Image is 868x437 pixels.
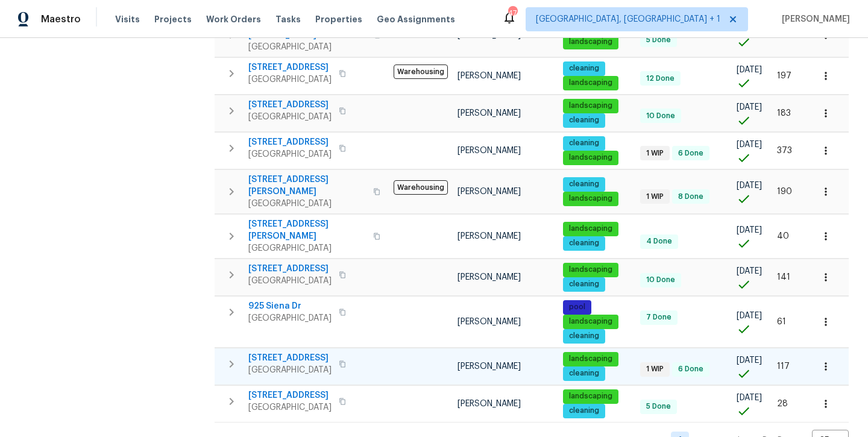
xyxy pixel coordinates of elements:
span: pool [564,302,590,312]
span: Projects [154,13,192,25]
span: cleaning [564,63,604,74]
span: [GEOGRAPHIC_DATA] [248,312,332,324]
span: [GEOGRAPHIC_DATA] [248,111,332,123]
span: [GEOGRAPHIC_DATA] [248,74,332,86]
span: [PERSON_NAME] [458,362,521,371]
span: [DATE] [737,312,762,320]
span: [STREET_ADDRESS] [248,352,332,364]
span: 61 [777,318,786,326]
span: [STREET_ADDRESS] [248,61,332,74]
span: [DATE] [737,394,762,402]
span: cleaning [564,115,604,125]
span: landscaping [564,78,617,88]
span: 5 Done [641,401,676,412]
span: [PERSON_NAME] [458,146,521,155]
span: 197 [777,72,791,80]
span: 28 [777,400,788,408]
span: Maestro [41,13,81,25]
span: 183 [777,109,791,118]
span: 190 [777,187,792,196]
span: [PERSON_NAME] [458,318,521,326]
span: landscaping [564,193,617,204]
span: [GEOGRAPHIC_DATA] [248,275,332,287]
span: [GEOGRAPHIC_DATA] [248,198,366,210]
span: 373 [777,146,792,155]
span: [PERSON_NAME] [458,187,521,196]
span: 4 Done [641,236,677,247]
span: 1 WIP [641,148,668,159]
span: landscaping [564,224,617,234]
span: 6 Done [673,148,708,159]
span: Tasks [275,15,301,24]
span: [PERSON_NAME] [777,13,850,25]
span: 117 [777,362,790,371]
span: landscaping [564,354,617,364]
span: 925 Siena Dr [248,300,332,312]
span: 7 Done [641,312,676,322]
span: landscaping [564,316,617,327]
span: landscaping [564,101,617,111]
span: [GEOGRAPHIC_DATA] [248,364,332,376]
span: [DATE] [737,226,762,234]
span: 8 Done [673,192,708,202]
span: cleaning [564,179,604,189]
span: cleaning [564,279,604,289]
span: [STREET_ADDRESS] [248,263,332,275]
div: 47 [508,7,517,19]
span: Warehousing [394,180,448,195]
span: 12 Done [641,74,679,84]
span: [DATE] [737,267,762,275]
span: [DATE] [737,356,762,365]
span: [PERSON_NAME] [458,400,521,408]
span: 40 [777,232,789,241]
span: cleaning [564,331,604,341]
span: landscaping [564,391,617,401]
span: [PERSON_NAME] [458,273,521,281]
span: [GEOGRAPHIC_DATA] [248,41,366,53]
span: 1 WIP [641,364,668,374]
span: landscaping [564,265,617,275]
span: [PERSON_NAME] [458,232,521,241]
span: Work Orders [206,13,261,25]
span: 5 Done [641,35,676,45]
span: [STREET_ADDRESS][PERSON_NAME] [248,174,366,198]
span: cleaning [564,406,604,416]
span: [DATE] [737,103,762,112]
span: landscaping [564,37,617,47]
span: [STREET_ADDRESS] [248,99,332,111]
span: [GEOGRAPHIC_DATA] [248,148,332,160]
span: 10 Done [641,275,680,285]
span: cleaning [564,138,604,148]
span: [GEOGRAPHIC_DATA] [248,242,366,254]
span: 1 WIP [641,192,668,202]
span: Geo Assignments [377,13,455,25]
span: [GEOGRAPHIC_DATA], [GEOGRAPHIC_DATA] + 1 [536,13,720,25]
span: [STREET_ADDRESS][PERSON_NAME] [248,218,366,242]
span: [STREET_ADDRESS] [248,389,332,401]
span: cleaning [564,238,604,248]
span: [DATE] [737,181,762,190]
span: [PERSON_NAME] [458,31,521,39]
span: 141 [777,273,790,281]
span: [STREET_ADDRESS] [248,136,332,148]
span: Warehousing [394,64,448,79]
span: Visits [115,13,140,25]
span: [PERSON_NAME] [458,109,521,118]
span: 256 [777,31,793,39]
span: [DATE] [737,140,762,149]
span: 6 Done [673,364,708,374]
span: cleaning [564,368,604,379]
span: [GEOGRAPHIC_DATA] [248,401,332,413]
span: landscaping [564,152,617,163]
span: 10 Done [641,111,680,121]
span: [PERSON_NAME] [458,72,521,80]
span: Properties [315,13,362,25]
span: [DATE] [737,66,762,74]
